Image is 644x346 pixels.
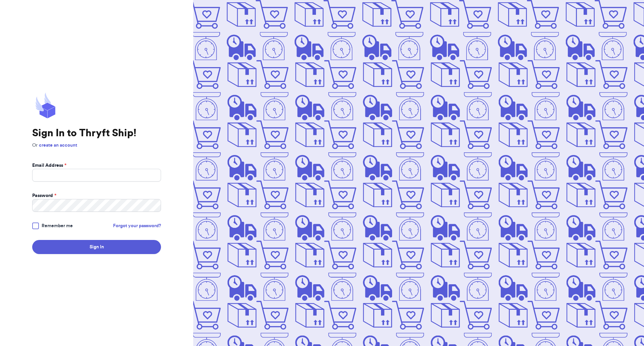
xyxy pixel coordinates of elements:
label: Password [32,192,56,199]
a: create an account [39,143,77,148]
a: Forgot your password? [113,223,161,229]
h1: Sign In to Thryft Ship! [32,127,161,139]
button: Sign In [32,240,161,254]
label: Email Address [32,162,66,169]
span: Remember me [42,223,73,229]
p: Or [32,142,161,149]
